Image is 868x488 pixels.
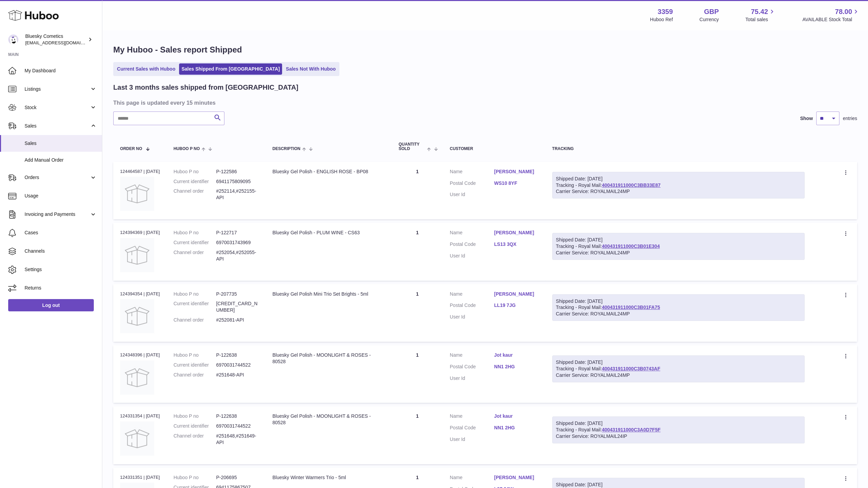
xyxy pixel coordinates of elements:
span: AVAILABLE Stock Total [802,16,860,23]
div: Currency [700,16,719,23]
span: Huboo P no [174,147,200,151]
div: Bluesky Winter Warmers Trio - 5ml [273,474,385,481]
dd: 6970031744522 [216,362,259,368]
a: 400431911000C3B0743AF [602,366,660,371]
div: Bluesky Gel Polish - ENGLISH ROSE - BP08 [273,168,385,175]
dt: Channel order [174,249,216,262]
dt: Huboo P no [174,230,216,236]
dt: Huboo P no [174,168,216,175]
dd: [CREDIT_CARD_NUMBER] [216,300,259,313]
a: 75.42 Total sales [745,7,776,23]
dt: Huboo P no [174,291,216,297]
div: 124394354 | [DATE] [120,291,160,297]
div: Customer [450,147,539,151]
div: Tracking - Royal Mail: [552,294,805,321]
div: Carrier Service: ROYALMAIL24MP [556,311,801,317]
dt: Name [450,168,494,177]
span: [EMAIL_ADDRESS][DOMAIN_NAME] [25,40,100,45]
img: no-photo.jpg [120,177,154,211]
div: 124394369 | [DATE] [120,230,160,236]
a: [PERSON_NAME] [494,168,539,175]
div: Carrier Service: ROYALMAIL24MP [556,188,801,195]
span: Total sales [745,16,776,23]
span: Settings [25,266,97,273]
td: 1 [392,284,443,342]
a: 400431911000C3A0D7F5F [602,427,660,432]
a: 78.00 AVAILABLE Stock Total [802,7,860,23]
dt: Current identifier [174,423,216,429]
strong: GBP [704,7,719,16]
a: [PERSON_NAME] [494,230,539,236]
span: 78.00 [835,7,852,16]
div: Bluesky Cometics [25,33,87,46]
h2: Last 3 months sales shipped from [GEOGRAPHIC_DATA] [113,83,298,92]
dt: Huboo P no [174,413,216,419]
td: 1 [392,406,443,464]
label: Show [800,115,813,122]
dd: 6970031743969 [216,239,259,246]
span: Returns [25,285,97,291]
dt: Postal Code [450,302,494,310]
div: Carrier Service: ROYALMAIL24MP [556,250,801,256]
dd: #252081-API [216,317,259,323]
img: no-photo.jpg [120,299,154,333]
a: [PERSON_NAME] [494,291,539,297]
h3: This page is updated every 15 minutes [113,99,855,106]
dd: P-206695 [216,474,259,481]
div: Shipped Date: [DATE] [556,420,801,427]
span: Add Manual Order [25,157,97,163]
span: entries [843,115,857,122]
dt: User Id [450,436,494,443]
div: 124331351 | [DATE] [120,474,160,480]
div: Bluesky Gel Polish - MOONLIGHT & ROSES - 80528 [273,352,385,365]
dd: #252114,#252155-API [216,188,259,201]
dt: Name [450,291,494,299]
dd: P-207735 [216,291,259,297]
dt: Channel order [174,188,216,201]
dt: Huboo P no [174,474,216,481]
span: Quantity Sold [399,142,426,151]
td: 1 [392,345,443,403]
td: 1 [392,223,443,280]
dt: User Id [450,253,494,259]
span: My Dashboard [25,68,97,74]
div: Shipped Date: [DATE] [556,176,801,182]
div: Shipped Date: [DATE] [556,359,801,366]
dd: 6970031744522 [216,423,259,429]
dd: P-122586 [216,168,259,175]
a: Current Sales with Huboo [115,63,178,75]
dd: #252054,#252055-API [216,249,259,262]
span: Stock [25,104,90,111]
a: Sales Shipped From [GEOGRAPHIC_DATA] [179,63,282,75]
dt: Postal Code [450,364,494,372]
a: 400431911000C3B01E304 [602,243,660,249]
span: Order No [120,147,142,151]
a: WS10 8YF [494,180,539,187]
dt: Huboo P no [174,352,216,358]
a: 400431911000C3B01FA75 [602,305,660,310]
span: Sales [25,140,97,147]
a: Jot kaur [494,352,539,358]
img: no-photo.jpg [120,360,154,395]
dt: Name [450,413,494,421]
span: Sales [25,123,90,129]
span: Orders [25,174,90,181]
a: NN1 2HG [494,364,539,370]
span: Listings [25,86,90,92]
div: 124464587 | [DATE] [120,168,160,175]
dt: Channel order [174,317,216,323]
a: [PERSON_NAME] [494,474,539,481]
dd: #251648,#251649-API [216,433,259,446]
a: Jot kaur [494,413,539,419]
dt: Name [450,230,494,238]
div: Tracking [552,147,805,151]
div: Huboo Ref [650,16,673,23]
dd: P-122717 [216,230,259,236]
strong: 3359 [658,7,673,16]
div: Tracking - Royal Mail: [552,172,805,199]
dt: User Id [450,375,494,382]
img: no-photo.jpg [120,238,154,272]
div: Bluesky Gel Polish - MOONLIGHT & ROSES - 80528 [273,413,385,426]
a: 400431911000C3BB33E87 [602,182,660,188]
dd: P-122638 [216,413,259,419]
